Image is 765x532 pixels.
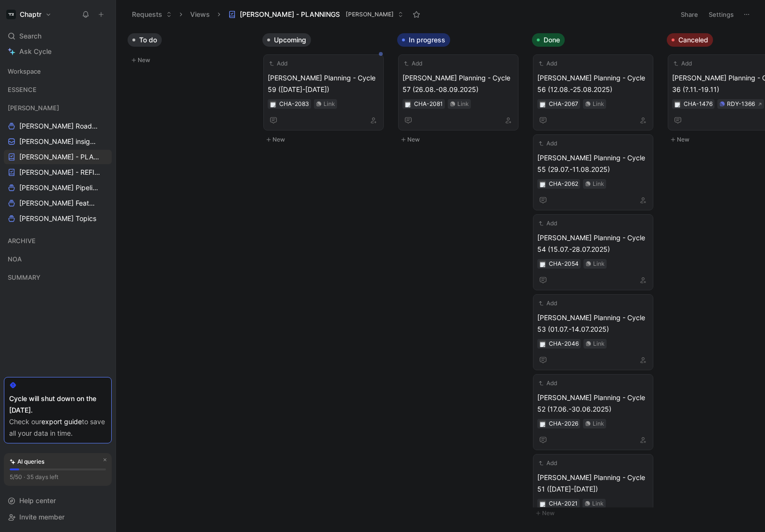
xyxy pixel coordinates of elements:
button: New [262,134,389,145]
button: ChaptrChaptr [4,8,54,21]
button: New [532,507,659,519]
div: Link [457,99,469,109]
a: Add[PERSON_NAME] Planning - Cycle 54 (15.07.-28.07.2025)Link [533,214,653,290]
a: Add[PERSON_NAME] Planning - Cycle 57 (26.08.-08.09.2025)Link [398,54,519,130]
button: Add [672,59,693,68]
button: Canceled [667,33,713,47]
span: To do [139,35,157,45]
span: Workspace [8,66,41,76]
button: Add [537,59,558,68]
div: 5/50 · 35 days left [10,472,58,482]
div: [PERSON_NAME][PERSON_NAME] Roadmap - open items[PERSON_NAME] insights[PERSON_NAME] - PLANNINGS[PE... [4,101,112,226]
div: CHA-1476 [684,99,713,109]
a: [PERSON_NAME] Topics [4,211,112,226]
div: ARCHIVE [4,234,112,248]
img: 🗒️ [540,501,545,507]
a: [PERSON_NAME] Features [4,196,112,210]
img: 🗒️ [540,421,545,427]
a: Add[PERSON_NAME] Planning - Cycle 56 (12.08.-25.08.2025)Link [533,54,653,130]
a: [PERSON_NAME] insights [4,134,112,149]
button: 🗒️ [539,500,546,507]
span: [PERSON_NAME] Planning - Cycle 53 (01.07.-14.07.2025) [537,312,649,335]
a: Add[PERSON_NAME] Planning - Cycle 52 (17.06.-30.06.2025)Link [533,374,653,450]
span: SUMMARY [8,272,40,282]
div: ESSENCE [4,82,112,97]
div: Help center [4,493,112,508]
div: Link [324,99,335,109]
div: Link [593,339,605,349]
span: [PERSON_NAME] insights [19,137,98,146]
button: [PERSON_NAME] - PLANNINGS[PERSON_NAME] [224,7,408,22]
img: Chaptr [6,10,16,19]
div: 🗒️ [404,101,411,107]
button: Add [537,219,558,228]
a: Add[PERSON_NAME] Planning - Cycle 53 (01.07.-14.07.2025)Link [533,294,653,370]
div: Link [593,259,605,269]
div: ARCHIVE [4,234,112,251]
div: CHA-2026 [549,419,578,428]
a: [PERSON_NAME] Pipeline [4,181,112,195]
div: CHA-2046 [549,339,579,349]
button: 🗒️ [539,181,546,187]
span: [PERSON_NAME] Planning - Cycle 54 (15.07.-28.07.2025) [537,232,649,255]
span: Help center [19,496,56,505]
div: Check our to save all your data in time. [9,416,106,439]
div: Cycle will shut down on the [DATE]. [9,393,106,416]
div: Search [4,29,112,43]
div: Link [592,499,604,508]
span: [PERSON_NAME] - REFINEMENTS [19,168,101,177]
button: Settings [704,8,738,21]
button: 🗒️ [539,340,546,347]
img: 🗒️ [405,102,411,107]
span: [PERSON_NAME] Roadmap - open items [19,121,102,131]
div: CHA-2062 [549,179,578,189]
a: Ask Cycle [4,44,112,59]
div: NOA [4,252,112,269]
button: To do [128,33,162,47]
span: [PERSON_NAME] Planning - Cycle 57 (26.08.-08.09.2025) [402,72,514,95]
button: Done [532,33,565,47]
button: 🗒️ [674,101,681,107]
button: In progress [397,33,450,47]
div: CHA-2021 [549,499,578,508]
span: [PERSON_NAME] - PLANNINGS [240,10,340,19]
div: 🗒️ [270,101,276,107]
a: Add[PERSON_NAME] Planning - Cycle 51 ([DATE]-[DATE])Link [533,454,653,530]
div: UpcomingNew [259,29,393,150]
div: RDY-1366 [727,99,755,109]
img: 🗒️ [540,261,545,267]
span: [PERSON_NAME] [346,10,394,19]
img: 🗒️ [540,341,545,347]
span: NOA [8,254,22,264]
button: Upcoming [262,33,311,47]
button: New [397,134,524,145]
span: Ask Cycle [19,46,52,57]
div: Link [593,419,604,428]
button: 🗒️ [539,101,546,107]
div: In progressNew [393,29,528,150]
div: DoneNew [528,29,663,524]
span: Invite member [19,513,65,521]
span: ARCHIVE [8,236,36,246]
div: CHA-2083 [279,99,309,109]
button: New [128,54,255,66]
button: 🗒️ [539,420,546,427]
div: CHA-2054 [549,259,579,269]
div: Invite member [4,510,112,524]
span: [PERSON_NAME] Topics [19,214,96,223]
div: AI queries [10,457,44,467]
div: CHA-2067 [549,99,578,109]
img: 🗒️ [540,102,545,107]
span: Search [19,30,41,42]
button: Views [186,7,214,22]
h1: Chaptr [20,10,41,19]
a: Add[PERSON_NAME] Planning - Cycle 59 ([DATE]-[DATE])Link [263,54,384,130]
span: In progress [409,35,445,45]
span: [PERSON_NAME] Pipeline [19,183,98,193]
